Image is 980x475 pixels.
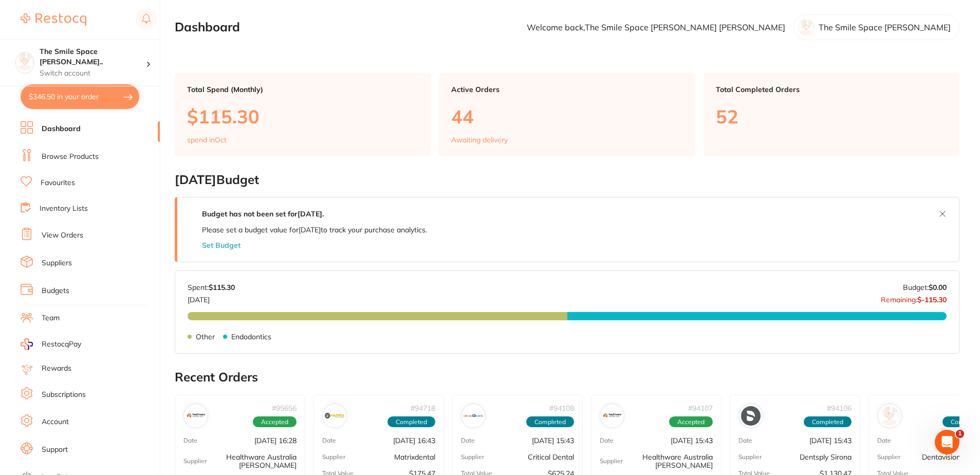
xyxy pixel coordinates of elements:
a: View Orders [42,230,83,241]
p: [DATE] 16:28 [254,436,297,445]
a: Favourites [41,178,75,188]
h2: [DATE] Budget [175,173,959,187]
a: Budgets [42,286,69,296]
img: Restocq Logo [21,13,86,26]
img: Matrixdental [325,406,344,426]
p: Total Spend (Monthly) [187,85,418,94]
p: The Smile Space [PERSON_NAME] [819,23,951,32]
p: Supplier [738,453,762,461]
p: Supplier [322,453,345,461]
a: Team [42,313,60,323]
p: [DATE] 16:43 [393,436,435,445]
p: # 94107 [688,404,713,412]
a: Restocq Logo [21,8,86,31]
button: $346.50 in your order [21,84,139,109]
span: Completed [804,416,852,428]
p: Welcome back, The Smile Space [PERSON_NAME] [PERSON_NAME] [527,23,785,32]
p: $115.30 [187,106,418,127]
p: Active Orders [451,85,682,94]
h2: Dashboard [175,20,240,34]
a: Support [42,445,68,455]
strong: Budget has not been set for [DATE] . [202,209,324,218]
p: 44 [451,106,682,127]
span: 1 [956,430,964,438]
p: Spent: [188,283,235,291]
p: Date [461,437,475,444]
a: Subscriptions [42,390,86,400]
p: # 94106 [827,404,852,412]
p: Endodontics [231,333,271,341]
p: Date [322,437,336,444]
a: Dashboard [42,124,81,134]
p: Date [183,437,197,444]
p: Critical Dental [528,453,574,461]
p: Remaining: [881,291,947,304]
a: Total Completed Orders52 [704,73,959,156]
p: [DATE] [188,291,235,304]
p: [DATE] 15:43 [809,436,852,445]
p: Total Completed Orders [716,85,947,94]
a: Active Orders44Awaiting delivery [439,73,695,156]
p: Please set a budget value for [DATE] to track your purchase analytics. [202,226,427,234]
button: Set Budget [202,241,241,249]
p: Awaiting delivery [451,136,508,144]
p: # 94718 [411,404,435,412]
img: Dentsply Sirona [741,406,761,426]
a: RestocqPay [21,338,81,350]
h4: The Smile Space Lilli Pilli [40,47,146,67]
p: Matrixdental [394,453,435,461]
a: Account [42,417,69,427]
a: Total Spend (Monthly)$115.30spend inOct [175,73,431,156]
p: Supplier [183,458,207,465]
img: Healthware Australia Ridley [602,406,622,426]
p: Healthware Australia [PERSON_NAME] [623,453,713,469]
p: spend in Oct [187,136,227,144]
img: Healthware Australia Ridley [186,406,206,426]
p: Date [877,437,891,444]
p: [DATE] 15:43 [532,436,574,445]
img: Critical Dental [464,406,483,426]
p: Date [600,437,614,444]
p: Date [738,437,752,444]
img: RestocqPay [21,338,33,350]
span: Completed [387,416,435,428]
p: [DATE] 15:43 [671,436,713,445]
strong: $115.30 [209,283,235,292]
span: Accepted [253,416,297,428]
img: Dentavision PTY LTD [880,406,899,426]
p: Supplier [600,458,623,465]
span: Completed [526,416,574,428]
strong: $0.00 [929,283,947,292]
strong: $-115.30 [917,295,947,304]
h2: Recent Orders [175,370,959,385]
p: 52 [716,106,947,127]
p: Supplier [461,453,484,461]
p: Supplier [877,453,900,461]
p: Switch account [40,68,146,79]
p: Other [196,333,215,341]
iframe: Intercom live chat [935,430,959,454]
a: Browse Products [42,152,99,162]
span: RestocqPay [42,339,81,350]
p: Healthware Australia [PERSON_NAME] [207,453,297,469]
p: # 95656 [272,404,297,412]
p: Dentsply Sirona [800,453,852,461]
p: Budget: [903,283,947,291]
span: Accepted [669,416,713,428]
a: Rewards [42,363,71,374]
img: The Smile Space Lilli Pilli [16,52,34,70]
a: Suppliers [42,258,72,268]
p: # 94108 [549,404,574,412]
a: Inventory Lists [40,204,88,214]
